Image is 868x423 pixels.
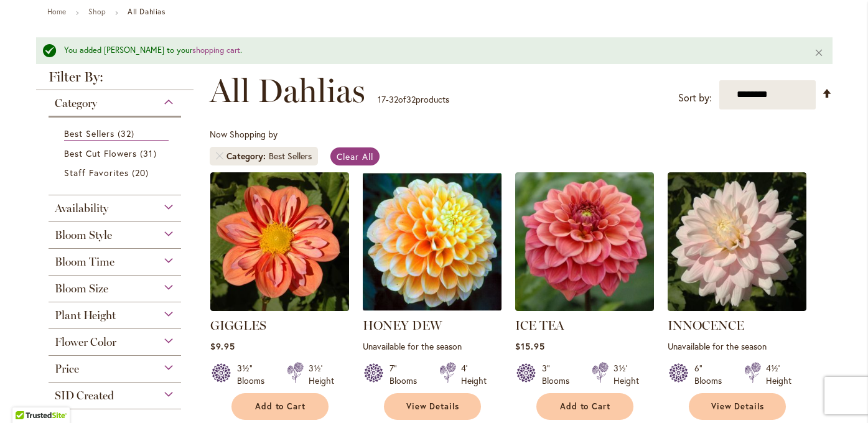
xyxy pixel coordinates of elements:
label: Sort by: [678,86,712,109]
p: Unavailable for the season [668,340,806,352]
div: 3½" Blooms [237,362,272,387]
div: 6" Blooms [694,362,729,387]
strong: All Dahlias [128,7,166,16]
span: Plant Height [55,309,116,322]
a: Staff Favorites [64,166,169,179]
a: Best Cut Flowers [64,147,169,160]
span: Staff Favorites [64,167,129,179]
span: 32 [406,93,416,105]
span: 17 [378,93,386,105]
div: 3" Blooms [542,362,577,387]
span: Flower Color [55,335,116,349]
div: 7" Blooms [390,362,424,387]
span: Availability [55,202,108,215]
a: INNOCENCE [668,302,806,314]
span: Bloom Style [55,228,112,242]
a: GIGGLES [210,318,266,333]
strong: Filter By: [36,70,194,90]
div: 4½' Height [766,362,791,387]
span: All Dahlias [210,72,365,109]
span: $15.95 [515,340,545,352]
a: Honey Dew [363,302,502,314]
button: Add to Cart [536,393,633,420]
span: Price [55,362,79,376]
a: View Details [689,393,786,420]
div: You added [PERSON_NAME] to your . [64,45,795,57]
a: INNOCENCE [668,318,744,333]
span: Best Cut Flowers [64,147,138,159]
a: ICE TEA [515,318,564,333]
a: View Details [384,393,481,420]
span: Category [55,96,97,110]
iframe: Launch Accessibility Center [9,379,44,414]
div: 3½' Height [614,362,639,387]
img: ICE TEA [515,172,654,311]
div: Best Sellers [269,150,312,162]
p: - of products [378,90,449,109]
a: Clear All [330,147,380,165]
p: Unavailable for the season [363,340,502,352]
span: Now Shopping by [210,128,278,140]
span: View Details [711,401,765,412]
img: GIGGLES [210,172,349,311]
span: Add to Cart [560,401,611,412]
span: 32 [118,127,138,140]
span: $9.95 [210,340,235,352]
a: Best Sellers [64,127,169,141]
div: 3½' Height [309,362,334,387]
span: 20 [132,166,152,179]
span: Add to Cart [255,401,306,412]
a: Remove Category Best Sellers [216,152,223,160]
a: shopping cart [192,45,240,55]
img: INNOCENCE [668,172,806,311]
div: 4' Height [461,362,487,387]
button: Add to Cart [231,393,329,420]
a: HONEY DEW [363,318,442,333]
span: Bloom Size [55,282,108,295]
a: ICE TEA [515,302,654,314]
span: Best Sellers [64,128,115,139]
a: Home [47,7,67,16]
a: Shop [88,7,106,16]
span: Category [226,150,269,162]
span: View Details [406,401,460,412]
span: SID Created [55,389,114,402]
img: Honey Dew [363,172,502,311]
span: 32 [389,93,398,105]
span: Bloom Time [55,255,114,269]
span: 31 [140,147,159,160]
span: Clear All [337,151,373,162]
a: GIGGLES [210,302,349,314]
